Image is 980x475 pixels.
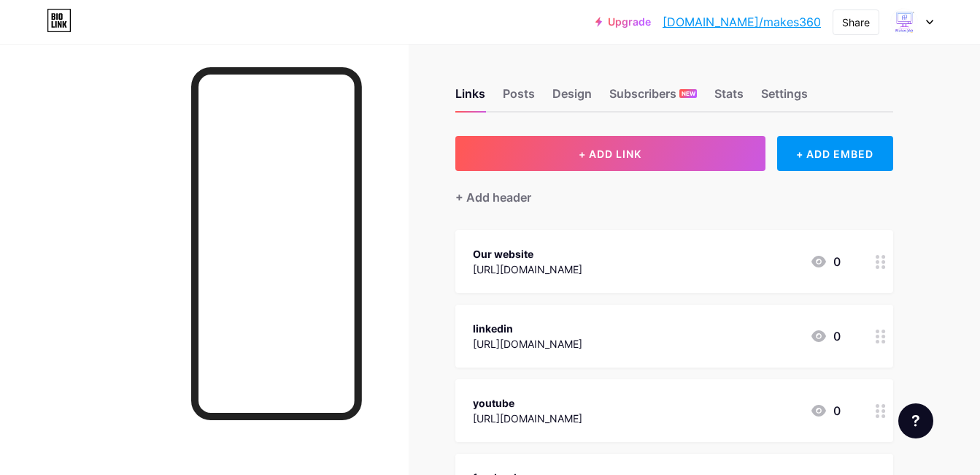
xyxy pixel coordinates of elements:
div: 0 [810,253,841,270]
div: Subscribers [609,85,697,111]
div: [URL][DOMAIN_NAME] [473,411,582,426]
div: Posts [503,85,535,111]
div: 0 [810,402,841,419]
div: Design [552,85,592,111]
div: youtube [473,395,582,411]
div: + ADD EMBED [777,136,893,171]
div: [URL][DOMAIN_NAME] [473,262,582,277]
img: makes360 [890,8,918,36]
div: Stats [714,85,744,111]
div: [URL][DOMAIN_NAME] [473,336,582,351]
div: Links [455,85,485,111]
a: [DOMAIN_NAME]/makes360 [663,13,821,31]
span: + ADD LINK [579,148,641,160]
button: + ADD LINK [455,136,765,171]
div: + Add header [455,189,531,206]
div: linkedin [473,321,582,336]
div: Share [842,15,870,30]
div: 0 [810,327,841,345]
div: Settings [761,85,808,111]
span: NEW [682,89,695,98]
div: Our website [473,246,582,262]
a: Upgrade [595,16,651,28]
